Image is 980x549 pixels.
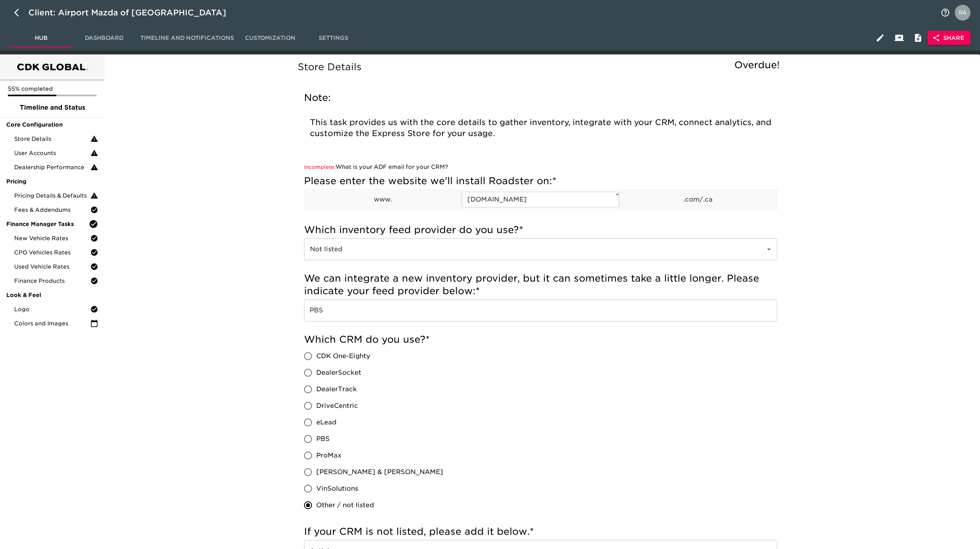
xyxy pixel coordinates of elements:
[763,244,775,255] button: Open
[934,33,964,43] span: Share
[6,220,89,228] span: Finance Manager Tasks
[14,248,90,256] span: CPO Vehicles Rates
[304,175,777,187] h5: Please enter the website we'll install Roadster on:
[14,277,90,285] span: Finance Products
[243,33,297,43] span: Customization
[871,28,890,47] button: Edit Hub
[955,5,971,21] img: Profile
[316,385,357,394] span: DealerTrack
[316,500,374,510] span: Other / not listed
[14,234,90,242] span: New Vehicle Rates
[316,368,361,377] span: DealerSocket
[14,135,90,143] span: Store Details
[304,195,462,204] p: www.
[316,467,443,477] span: [PERSON_NAME] & [PERSON_NAME]
[928,31,971,45] button: Share
[304,224,777,236] h5: Which inventory feed provider do you use?
[14,305,90,313] span: Logo
[316,418,336,427] span: eLead
[6,291,98,299] span: Look & Feel
[14,206,90,214] span: Fees & Addendums
[316,351,370,361] span: CDK One-Eighty
[316,401,358,411] span: DriveCentric
[316,451,342,460] span: ProMax
[909,28,928,47] button: Internal Notes and Comments
[14,149,90,157] span: User Accounts
[316,484,358,493] span: VinSolutions
[14,192,90,200] span: Pricing Details & Defaults
[6,121,98,129] span: Core Configuration
[734,59,780,71] span: Overdue!
[304,164,448,170] a: What is your ADF email for your CRM?
[304,333,777,346] h5: Which CRM do you use?
[140,33,234,43] span: Timeline and Notifications
[14,33,68,43] span: Hub
[316,434,330,444] span: PBS
[936,3,955,22] button: notifications
[620,195,777,204] p: .com/.ca
[6,177,98,185] span: Pricing
[298,61,784,73] h5: Store Details
[14,263,90,271] span: Used Vehicle Rates
[28,6,237,19] div: Client: Airport Mazda of [GEOGRAPHIC_DATA]
[304,299,777,321] input: Example: Enter your new inventory feed provider here
[6,103,98,112] span: Timeline and Status
[304,272,777,297] h5: We can integrate a new inventory provider, but it can sometimes take a little longer. Please indi...
[304,525,777,538] h5: If your CRM is not listed, please add it below.
[304,91,777,104] h5: Note:
[14,319,90,327] span: Colors and Images
[306,33,360,43] span: Settings
[77,33,131,43] span: Dashboard
[8,85,97,93] p: 55% completed
[304,164,336,170] span: Incomplete:
[14,163,90,171] span: Dealership Performance
[310,118,774,138] span: This task provides us with the core details to gather inventory, integrate with your CRM, connect...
